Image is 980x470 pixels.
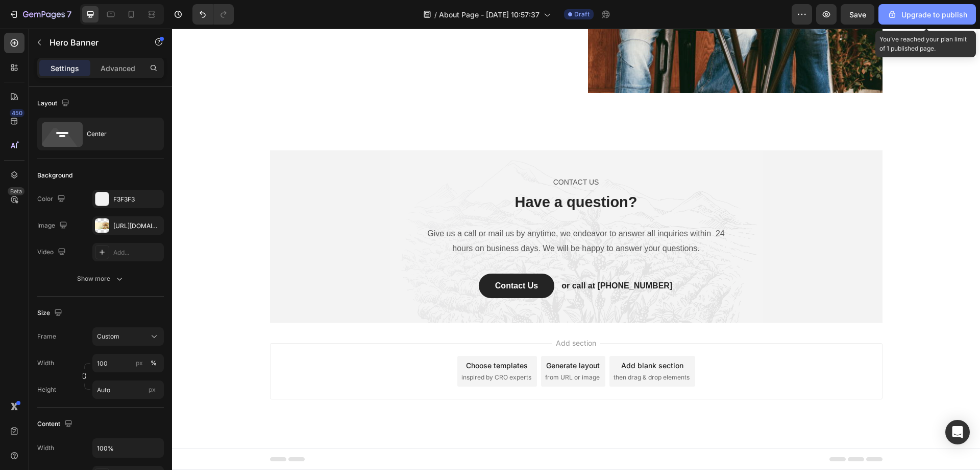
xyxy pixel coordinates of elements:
[878,4,976,25] button: Upgrade to publish
[380,309,428,320] span: Add section
[841,4,874,25] button: Save
[37,385,56,394] label: Height
[37,332,56,341] label: Frame
[289,344,359,353] span: inspired by CRO experts
[37,306,64,320] div: Size
[133,357,145,369] button: %
[67,8,71,20] p: 7
[10,109,24,117] div: 450
[37,219,69,233] div: Image
[252,198,556,228] p: Give us a call or mail us by anytime, we endeavor to answer all inquiries within 24 hours on busi...
[4,4,76,25] button: 7
[87,122,149,146] div: Center
[252,147,556,160] p: CONTACT US
[37,270,164,288] button: Show more
[113,195,161,204] div: F3F3F3
[37,443,54,453] div: Width
[37,417,75,431] div: Content
[442,344,518,353] span: then drag & drop elements
[439,9,540,20] span: About Page - [DATE] 10:57:37
[37,359,54,368] label: Width
[148,357,160,369] button: px
[101,63,135,74] p: Advanced
[77,274,125,284] div: Show more
[113,248,161,257] div: Add...
[389,251,500,263] p: or call at [PHONE_NUMBER]
[449,331,511,342] div: Add blank section
[294,331,356,342] div: Choose templates
[37,245,68,259] div: Video
[373,344,428,353] span: from URL or image
[113,221,161,231] div: [URL][DOMAIN_NAME]
[149,386,156,393] span: px
[945,420,970,444] div: Open Intercom Messenger
[8,187,24,195] div: Beta
[252,164,556,184] p: Have a question?
[37,192,67,206] div: Color
[92,327,164,346] button: Custom
[151,359,157,368] div: %
[887,9,967,20] div: Upgrade to publish
[97,332,119,341] span: Custom
[192,4,234,25] div: Undo/Redo
[136,359,143,368] div: px
[374,331,428,342] div: Generate layout
[307,245,382,270] button: Contact Us
[849,10,866,19] span: Save
[50,36,136,49] p: Hero Banner
[37,171,72,180] div: Background
[37,97,71,110] div: Layout
[93,439,163,457] input: Auto
[574,10,590,19] span: Draft
[434,9,437,20] span: /
[92,354,164,372] input: px%
[51,63,79,74] p: Settings
[92,381,164,399] input: px
[323,251,366,263] div: Contact Us
[172,29,980,470] iframe: Design area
